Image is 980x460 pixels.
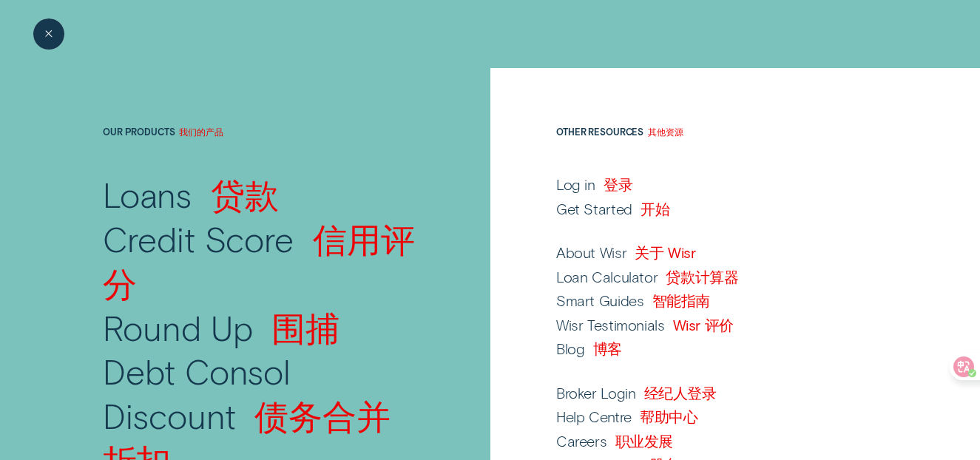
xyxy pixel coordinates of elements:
a: Wisr Testimonials Wisr 评价 [556,316,876,334]
font: 智能指南 [652,291,710,311]
a: Careers 职业发展 [556,432,876,450]
font: 关于 Wisr [635,243,695,263]
a: Blog 博客 [556,339,876,358]
h4: Our Products [103,126,419,172]
a: Loans 贷款 [103,172,419,217]
div: Get Started [556,200,669,218]
h4: Other Resources [556,126,876,172]
a: Broker Login 经纪人登录 [556,384,876,402]
a: Log in 登录 [556,175,876,194]
font: Wisr 评价 [673,316,734,335]
div: Careers [556,432,673,450]
div: About Wisr [556,243,695,262]
font: 职业发展 [615,432,673,451]
div: Wisr Testimonials [556,316,734,334]
div: Broker Login [556,384,716,402]
font: 贷款 [211,174,279,216]
div: Smart Guides [556,291,710,310]
a: Help Centre 帮助中心 [556,407,876,426]
font: 帮助中心 [640,407,697,427]
div: Loan Calculator [556,268,738,286]
font: 我们的产品 [179,126,223,139]
a: Loan Calculator 贷款计算器 [556,268,876,286]
font: 博客 [593,339,622,359]
div: Blog [556,339,622,358]
font: 围捕 [271,307,339,349]
div: Round Up [103,305,339,350]
a: Smart Guides 智能指南 [556,291,876,310]
div: Help Centre [556,407,697,426]
font: 经纪人登录 [644,384,717,403]
div: Credit Score [103,217,419,305]
font: 登录 [604,175,632,195]
a: About Wisr 关于 Wisr [556,243,876,262]
div: Loans [103,172,278,217]
a: Round Up 围捕 [103,305,419,350]
button: Close Menu [33,18,64,49]
a: Credit Score 信用评分 [103,217,419,305]
font: 其他资源 [648,126,683,139]
font: 贷款计算器 [666,268,738,287]
font: 开始 [641,200,669,219]
div: Log in [556,175,632,194]
a: Get Started 开始 [556,200,876,218]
